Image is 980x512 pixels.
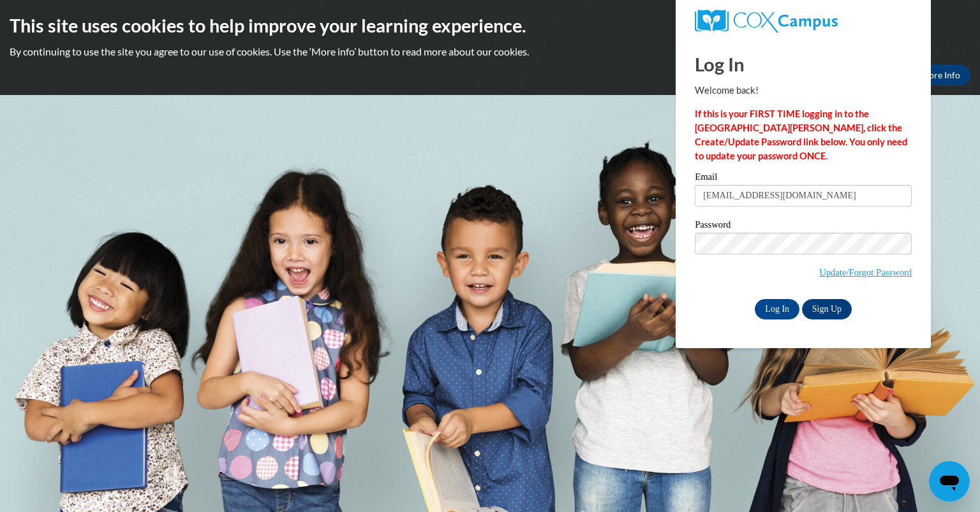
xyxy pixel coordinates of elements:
[695,10,912,33] a: COX Campus
[695,10,838,33] img: COX Campus
[929,461,970,502] iframe: Button to launch messaging window
[10,45,970,59] p: By continuing to use the site you agree to our use of cookies. Use the ‘More info’ button to read...
[755,299,799,319] input: Log In
[910,65,970,85] a: More Info
[695,84,912,98] p: Welcome back!
[695,220,912,233] label: Password
[10,13,970,38] h2: This site uses cookies to help improve your learning experience.
[802,299,852,319] a: Sign Up
[695,108,907,161] strong: If this is your FIRST TIME logging in to the [GEOGRAPHIC_DATA][PERSON_NAME], click the Create/Upd...
[695,172,912,185] label: Email
[695,51,912,77] h1: Log In
[819,267,912,277] a: Update/Forgot Password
